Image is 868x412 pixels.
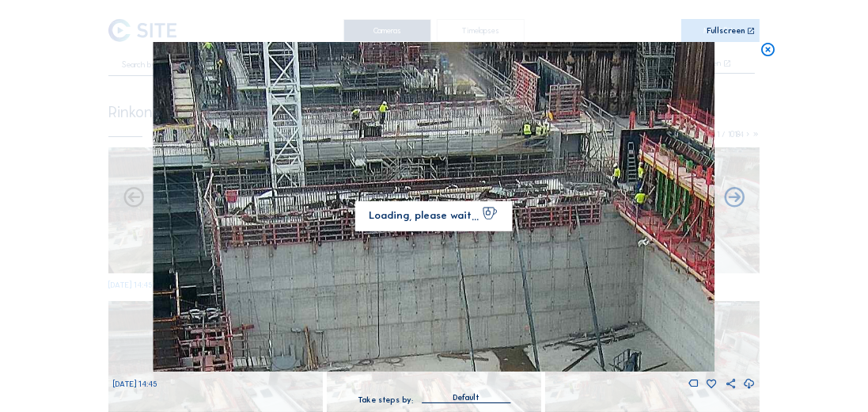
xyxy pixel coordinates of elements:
[113,379,157,389] span: [DATE] 14:45
[722,186,746,210] i: Back
[422,391,510,403] div: Default
[154,42,714,372] img: Image
[122,186,146,210] i: Forward
[707,27,745,36] div: Fullscreen
[358,396,413,404] div: Take steps by:
[453,391,479,405] div: Default
[369,210,479,220] span: Loading, please wait...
